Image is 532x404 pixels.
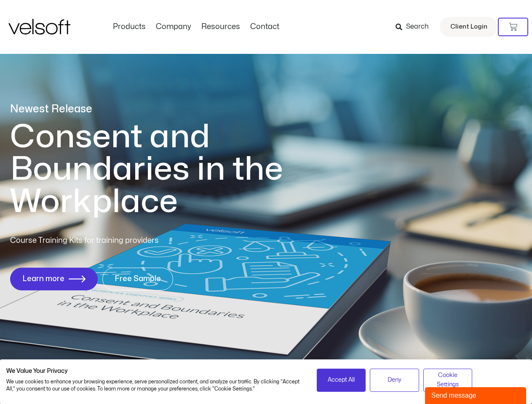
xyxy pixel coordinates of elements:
p: We use cookies to enhance your browsing experience, serve personalized content, and analyze our t... [6,378,304,393]
span: Search [406,21,429,32]
a: Search [396,20,435,34]
a: ResourcesMenu Toggle [196,22,245,32]
a: Learn more [10,268,98,290]
button: Accept all cookies [317,369,366,392]
a: Client Login [440,17,498,37]
span: Learn more [22,275,64,283]
h1: Consent and Boundaries in the Workplace [10,121,318,218]
nav: Menu [108,22,284,32]
span: Free Sample [115,275,161,283]
a: CompanyMenu Toggle [151,22,196,32]
h2: We Value Your Privacy [6,367,304,375]
p: Newest Release [10,102,318,117]
a: ContactMenu Toggle [245,22,284,32]
p: Course Training Kits for training providers [10,235,220,247]
button: Deny all cookies [370,369,419,392]
span: Deny [388,375,401,385]
span: Client Login [450,21,487,32]
span: Accept All [328,375,355,385]
a: Free Sample [102,268,173,290]
img: Velsoft Training Materials [8,19,70,35]
iframe: chat widget [425,385,528,404]
a: ProductsMenu Toggle [108,22,151,32]
span: Cookie Settings [429,371,467,390]
button: Adjust cookie preferences [423,369,473,392]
